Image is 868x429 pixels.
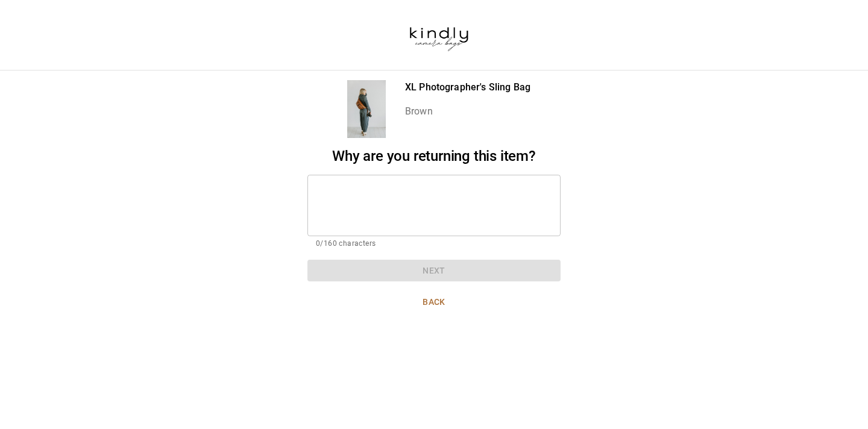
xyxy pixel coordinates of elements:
[405,80,530,95] p: XL Photographer's Sling Bag
[316,238,552,250] p: 0/160 characters
[405,104,530,119] p: Brown
[307,148,561,165] h2: Why are you returning this item?
[392,9,485,61] img: kindlycamerabags.myshopify.com-b37650f6-6cf4-42a0-a808-989f93ebecdf
[307,291,561,313] button: Back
